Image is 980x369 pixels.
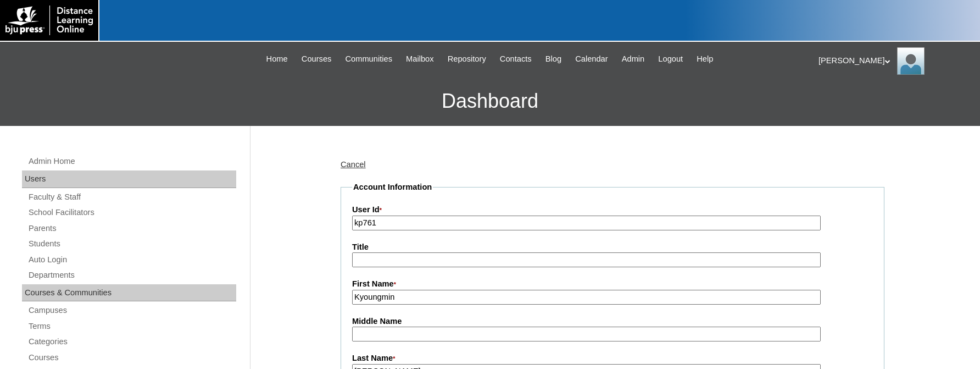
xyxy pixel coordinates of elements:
[352,204,873,216] label: User Id
[22,170,236,188] div: Users
[302,53,332,65] span: Courses
[5,76,975,126] h3: Dashboard
[27,155,236,168] a: Admin Home
[697,53,713,65] span: Help
[818,47,969,75] div: [PERSON_NAME]
[691,53,719,65] a: Help
[442,53,492,65] a: Repository
[494,53,537,65] a: Contacts
[341,160,366,169] a: Cancel
[352,181,433,193] legend: Account Information
[27,320,236,333] a: Terms
[352,278,873,290] label: First Name
[261,53,293,65] a: Home
[653,53,688,65] a: Logout
[400,53,439,65] a: Mailbox
[448,53,486,65] span: Repository
[27,206,236,219] a: School Facilitators
[27,351,236,365] a: Courses
[545,53,561,65] span: Blog
[296,53,337,65] a: Courses
[352,241,873,253] label: Title
[339,53,398,65] a: Communities
[27,190,236,204] a: Faculty & Staff
[352,316,873,327] label: Middle Name
[897,47,925,75] img: Betty-Lou Ferris
[352,353,873,365] label: Last Name
[622,53,645,65] span: Admin
[406,53,434,65] span: Mailbox
[5,5,93,35] img: logo-white.png
[575,53,608,65] span: Calendar
[27,222,236,235] a: Parents
[658,53,683,65] span: Logout
[266,53,288,65] span: Home
[540,53,567,65] a: Blog
[27,253,236,267] a: Auto Login
[22,284,236,302] div: Courses & Communities
[345,53,392,65] span: Communities
[500,53,532,65] span: Contacts
[27,335,236,349] a: Categories
[27,237,236,251] a: Students
[27,304,236,317] a: Campuses
[27,268,236,282] a: Departments
[616,53,650,65] a: Admin
[570,53,613,65] a: Calendar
